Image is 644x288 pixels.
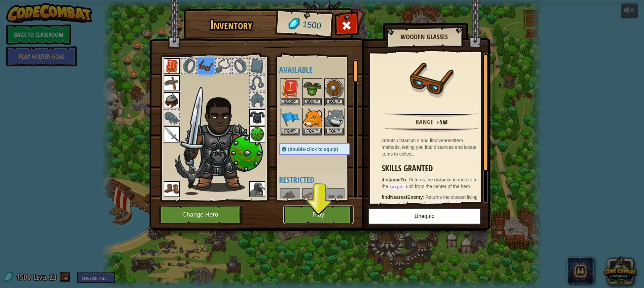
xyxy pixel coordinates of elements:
[198,58,214,74] img: portrait.png
[164,58,180,74] img: portrait.png
[325,109,344,127] img: portrait.png
[406,177,409,182] span: :
[431,201,461,208] code: visualRange
[281,189,300,208] img: portrait.png
[325,128,344,135] button: Equip
[382,194,423,200] strong: findNearestEnemy
[325,79,344,98] img: portrait.png
[382,164,485,173] h3: Skills Granted
[410,58,453,101] img: portrait.png
[283,206,354,224] button: Play
[164,181,180,197] img: portrait.png
[159,206,244,224] button: Change Hero
[281,109,300,127] img: portrait.png
[164,75,180,91] img: portrait.png
[249,109,265,125] img: portrait.png
[303,79,322,98] img: portrait.png
[180,94,263,192] img: male.png
[385,113,478,117] img: hr.png
[423,194,425,200] span: :
[164,92,180,108] img: portrait.png
[281,98,300,105] button: Equip
[281,128,300,135] button: Equip
[302,18,322,32] span: 1500
[281,79,300,98] img: portrait.png
[303,189,322,208] img: portrait.png
[368,208,481,225] button: Unequip
[279,65,363,74] h4: Available
[325,98,344,105] button: Equip
[393,33,456,41] h2: Wooden Glasses
[180,94,263,192] img: Gordon_Stalwart_Hair.png
[249,181,265,197] img: portrait.png
[249,126,265,142] img: portrait.png
[303,128,322,135] button: Equip
[388,184,406,190] code: target
[175,155,208,195] img: raven-paper-doll.png
[288,147,338,152] span: (double-click to equip)
[385,127,478,132] img: hr.png
[382,177,406,182] strong: distanceTo
[382,177,478,189] span: Returns the distance in meters to the unit from the center of the hero.
[325,189,344,208] img: portrait.png
[382,137,485,157] div: Grants distanceTo and findNearestItem methods, letting you find distances and locate items to col...
[303,98,322,105] button: Equip
[436,117,448,127] div: +5m
[416,117,434,127] div: Range
[164,126,180,142] img: portrait.png
[189,18,274,32] h1: Inventory
[279,175,363,184] h4: Restricted
[382,194,485,214] span: Returns the closest living enemy within eyesight ( m and line-of-sight), or null if there aren't ...
[303,109,322,127] img: portrait.png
